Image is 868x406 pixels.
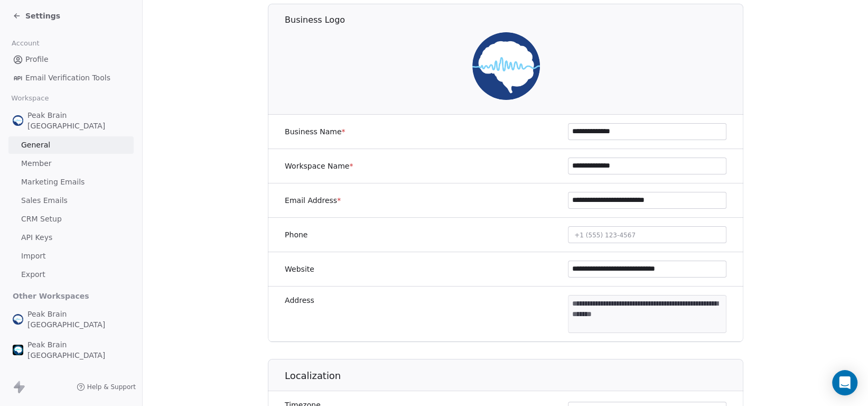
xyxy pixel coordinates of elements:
[285,126,346,137] label: Business Name
[8,155,134,172] a: Member
[77,383,136,391] a: Help & Support
[13,345,23,355] img: Peak%20brain.png
[8,173,134,191] a: Marketing Emails
[8,69,134,87] a: Email Verification Tools
[21,269,45,280] span: Export
[8,51,134,68] a: Profile
[27,339,129,361] span: Peak Brain [GEOGRAPHIC_DATA]
[27,110,129,131] span: Peak Brain [GEOGRAPHIC_DATA]
[832,370,857,395] div: Open Intercom Messenger
[25,54,49,65] span: Profile
[568,226,726,243] button: +1 (555) 123-4567
[21,158,52,169] span: Member
[285,195,341,206] label: Email Address
[21,140,50,151] span: General
[7,90,53,106] span: Workspace
[8,210,134,228] a: CRM Setup
[8,247,134,265] a: Import
[21,232,52,243] span: API Keys
[285,229,307,240] label: Phone
[8,288,94,304] span: Other Workspaces
[25,72,110,84] span: Email Verification Tools
[21,195,68,206] span: Sales Emails
[285,14,744,26] h1: Business Logo
[13,11,60,21] a: Settings
[8,266,134,283] a: Export
[8,136,134,154] a: General
[27,309,129,330] span: Peak Brain [GEOGRAPHIC_DATA]
[285,264,314,274] label: Website
[25,11,60,21] span: Settings
[13,314,23,325] img: peakbrain_logo.jpg
[285,295,314,306] label: Address
[285,161,353,171] label: Workspace Name
[21,214,62,225] span: CRM Setup
[87,383,136,391] span: Help & Support
[21,251,45,262] span: Import
[7,35,44,51] span: Account
[472,32,539,100] img: Peak%20Brain%20Logo.png
[8,229,134,246] a: API Keys
[285,370,744,382] h1: Localization
[21,177,85,188] span: Marketing Emails
[13,115,23,126] img: Peak%20Brain%20Logo.png
[574,232,636,239] span: +1 (555) 123-4567
[8,192,134,209] a: Sales Emails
